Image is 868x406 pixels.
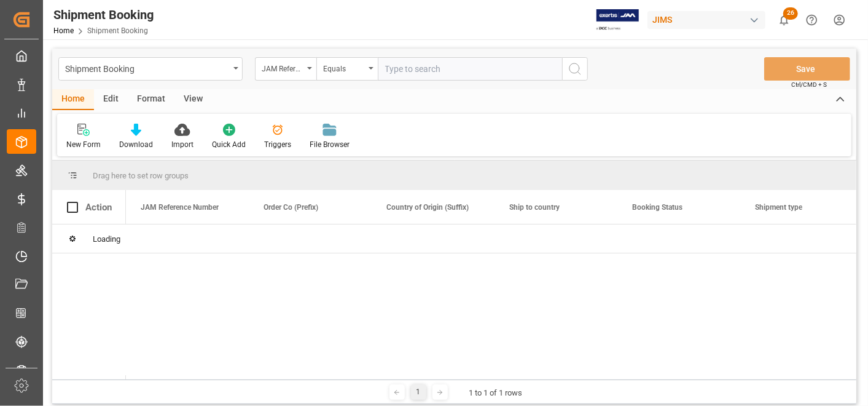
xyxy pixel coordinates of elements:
div: Shipment Booking [53,6,154,24]
div: JAM Reference Number [262,60,303,74]
div: Format [128,89,174,110]
button: show 26 new notifications [770,6,798,34]
button: Help Center [798,6,826,34]
div: Equals [323,60,365,74]
div: Download [119,139,153,150]
div: Quick Add [212,139,246,150]
span: Booking Status [632,203,682,212]
span: Order Co (Prefix) [264,203,318,212]
button: open menu [316,57,378,81]
div: Shipment Booking [65,60,229,76]
button: Save [764,57,850,81]
span: Country of Origin (Suffix) [386,203,469,212]
div: Home [52,89,94,110]
img: Exertis%20JAM%20-%20Email%20Logo.jpg_1722504956.jpg [596,9,639,31]
button: open menu [255,57,316,81]
span: Drag here to set row groups [93,171,189,180]
div: File Browser [310,139,350,150]
span: Loading [93,234,120,244]
div: 1 [411,384,426,400]
div: View [174,89,212,110]
div: New Form [66,139,101,150]
span: 26 [783,7,798,20]
input: Type to search [378,57,562,81]
div: 1 to 1 of 1 rows [469,387,523,399]
button: search button [562,57,588,81]
div: Import [171,139,194,150]
button: open menu [58,57,243,81]
span: JAM Reference Number [141,203,219,212]
button: JIMS [647,8,770,31]
div: Action [85,202,112,213]
div: Edit [94,89,128,110]
span: Shipment type [755,203,802,212]
a: Home [53,26,74,35]
div: JIMS [647,11,765,29]
span: Ship to country [509,203,560,212]
div: Triggers [264,139,291,150]
span: Ctrl/CMD + S [791,80,827,89]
